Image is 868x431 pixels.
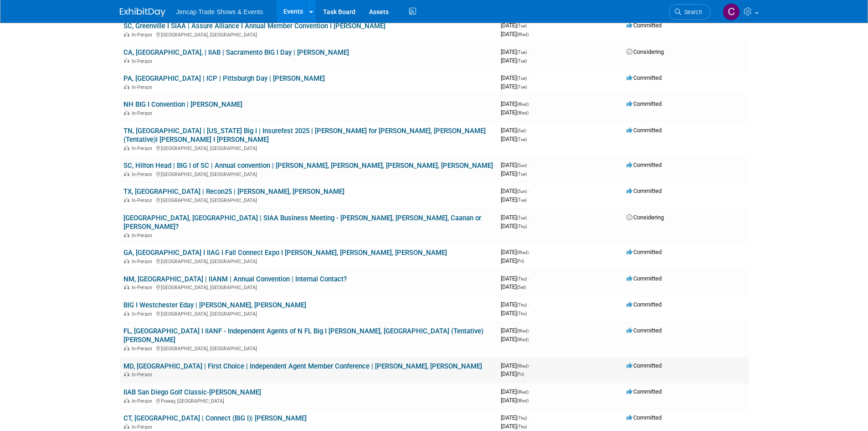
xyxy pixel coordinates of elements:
span: In-Person [132,110,155,116]
img: In-Person Event [124,311,129,316]
img: In-Person Event [124,398,129,403]
span: (Tue) [517,197,527,203]
img: In-Person Event [124,197,129,202]
span: [DATE] [501,135,527,142]
span: Committed [627,362,662,369]
span: - [528,214,529,221]
span: (Wed) [517,389,529,395]
span: (Wed) [517,363,529,369]
span: [DATE] [501,310,527,317]
span: (Tue) [517,23,527,28]
span: - [528,301,529,308]
span: (Wed) [517,102,529,107]
img: Christopher Reid [723,3,740,21]
span: Committed [627,414,662,421]
a: MD, [GEOGRAPHIC_DATA] | First Choice | Independent Agent Member Conference | [PERSON_NAME], [PERS... [123,362,482,370]
span: (Wed) [517,398,529,403]
span: [DATE] [501,423,527,430]
a: TX, [GEOGRAPHIC_DATA] | Recon25 | [PERSON_NAME], [PERSON_NAME] [123,187,344,196]
div: [GEOGRAPHIC_DATA], [GEOGRAPHIC_DATA] [123,144,493,151]
span: (Sun) [517,163,527,168]
span: (Wed) [517,110,529,115]
img: In-Person Event [124,84,129,89]
span: In-Person [132,84,155,90]
span: (Tue) [517,84,527,89]
a: NH BIG I Convention | [PERSON_NAME] [123,100,242,109]
span: (Thu) [517,224,527,229]
span: - [527,127,529,134]
span: Committed [627,100,662,107]
a: CT, [GEOGRAPHIC_DATA] | Connect (BIG I)| [PERSON_NAME] [123,414,307,422]
span: (Thu) [517,424,527,429]
span: Committed [627,161,662,168]
span: (Wed) [517,328,529,333]
span: [DATE] [501,327,531,334]
span: - [528,161,529,168]
span: Jencap Trade Shows & Events [176,8,263,16]
img: In-Person Event [124,58,129,63]
span: Committed [627,388,662,395]
span: In-Person [132,372,155,378]
a: NM, [GEOGRAPHIC_DATA] | IIANM | Annual Convention | Internal Contact? [123,275,347,283]
img: In-Person Event [124,110,129,115]
img: ExhibitDay [120,8,165,17]
span: - [528,48,529,55]
img: In-Person Event [124,285,129,289]
a: Search [669,4,711,20]
span: Committed [627,187,662,194]
span: Search [681,9,702,16]
span: Committed [627,301,662,308]
span: (Thu) [517,311,527,316]
span: [DATE] [501,257,524,264]
span: - [530,362,531,369]
span: Committed [627,74,662,81]
div: [GEOGRAPHIC_DATA], [GEOGRAPHIC_DATA] [123,196,493,203]
span: [DATE] [501,57,527,64]
a: PA, [GEOGRAPHIC_DATA] | ICP | Pittsburgh Day | [PERSON_NAME] [123,74,325,83]
span: In-Person [132,346,155,352]
span: [DATE] [501,370,524,377]
span: [DATE] [501,196,527,203]
span: Committed [627,249,662,255]
span: - [528,275,529,282]
a: IIAB San Diego Golf Classic-[PERSON_NAME] [123,388,261,396]
span: In-Person [132,145,155,151]
span: [DATE] [501,161,529,168]
span: In-Person [132,32,155,38]
a: FL, [GEOGRAPHIC_DATA] I IIANF - Independent Agents of N FL Big I [PERSON_NAME], [GEOGRAPHIC_DATA]... [123,327,483,344]
span: [DATE] [501,83,527,90]
a: TN, [GEOGRAPHIC_DATA] | [US_STATE] Big I | Insurefest 2025 | [PERSON_NAME] for [PERSON_NAME], [PE... [123,127,486,144]
span: - [528,414,529,421]
span: (Tue) [517,137,527,142]
span: [DATE] [501,414,529,421]
span: (Wed) [517,250,529,255]
span: In-Person [132,398,155,404]
span: Considering [627,48,664,55]
span: In-Person [132,285,155,291]
span: [DATE] [501,170,527,177]
span: [DATE] [501,22,529,29]
span: (Tue) [517,215,527,220]
span: (Wed) [517,32,529,37]
span: [DATE] [501,275,529,282]
span: [DATE] [501,74,529,81]
span: In-Person [132,424,155,430]
div: [GEOGRAPHIC_DATA], [GEOGRAPHIC_DATA] [123,257,493,265]
div: [GEOGRAPHIC_DATA], [GEOGRAPHIC_DATA] [123,31,493,38]
span: [DATE] [501,283,526,290]
span: [DATE] [501,397,529,404]
span: (Fri) [517,259,524,264]
span: [DATE] [501,100,531,107]
div: [GEOGRAPHIC_DATA], [GEOGRAPHIC_DATA] [123,170,493,177]
span: (Thu) [517,276,527,281]
img: In-Person Event [124,372,129,376]
span: (Tue) [517,171,527,177]
img: In-Person Event [124,259,129,263]
span: Considering [627,214,664,221]
span: [DATE] [501,31,529,37]
span: [DATE] [501,48,529,55]
a: GA, [GEOGRAPHIC_DATA] I IIAG I Fall Connect Expo I [PERSON_NAME], [PERSON_NAME], [PERSON_NAME] [123,249,447,257]
span: (Wed) [517,337,529,342]
span: (Sat) [517,285,526,290]
span: [DATE] [501,187,529,194]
